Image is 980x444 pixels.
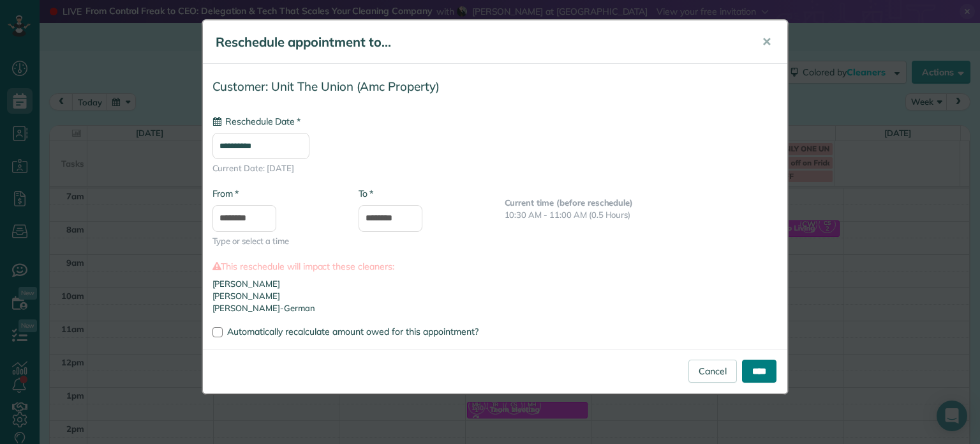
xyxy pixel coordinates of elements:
[212,80,778,93] h4: Customer: Unit The Union (Amc Property)
[212,260,778,273] label: This reschedule will impact these cleaners:
[212,115,301,128] label: Reschedule Date
[212,187,239,200] label: From
[212,235,339,247] span: Type or select a time
[688,360,737,383] a: Cancel
[212,278,778,290] li: [PERSON_NAME]
[505,209,778,221] p: 10:30 AM - 11:00 AM (0.5 Hours)
[227,326,479,337] span: Automatically recalculate amount owed for this appointment?
[212,290,778,302] li: [PERSON_NAME]
[359,187,373,200] label: To
[212,162,778,174] span: Current Date: [DATE]
[212,302,778,314] li: [PERSON_NAME]-German
[762,34,771,49] span: ✕
[216,33,744,51] h5: Reschedule appointment to...
[505,197,634,208] b: Current time (before reschedule)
